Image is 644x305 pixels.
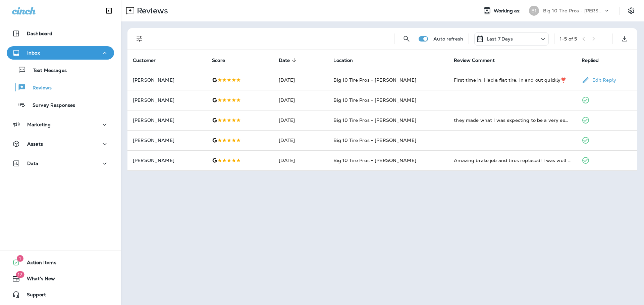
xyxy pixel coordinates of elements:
button: Survey Responses [7,98,114,112]
span: Replied [582,57,608,63]
button: Dashboard [7,27,114,40]
span: 1 [17,255,23,262]
button: Export as CSV [618,32,631,46]
p: [PERSON_NAME] [133,118,201,123]
button: Assets [7,137,114,151]
button: Support [7,288,114,301]
span: Replied [582,58,599,63]
span: Location [333,57,362,63]
p: Dashboard [27,31,52,36]
div: 1 - 5 of 5 [560,36,577,42]
div: Amazing brake job and tires replaced! I was well aware my brakes were ROUGH and had been expectin... [454,157,571,164]
span: Big 10 Tire Pros - [PERSON_NAME] [333,117,416,123]
span: Working as: [494,8,522,14]
button: Inbox [7,46,114,60]
p: Assets [27,141,43,147]
div: they made what I was expecting to be a very expensive process as pleasant as possible and much mo... [454,117,571,124]
span: Date [279,58,290,63]
span: Big 10 Tire Pros - [PERSON_NAME] [333,77,416,83]
p: Data [27,161,39,166]
button: Settings [625,5,637,17]
button: Search Reviews [400,32,413,46]
button: Collapse Sidebar [100,4,118,17]
p: Last 7 Days [487,36,513,42]
span: Support [20,292,46,300]
td: [DATE] [273,110,328,130]
p: [PERSON_NAME] [133,97,201,103]
p: Inbox [27,50,40,56]
button: 1Action Items [7,256,114,269]
button: Marketing [7,118,114,131]
p: Marketing [27,122,51,127]
p: Reviews [26,85,52,91]
p: Big 10 Tire Pros - [PERSON_NAME] [543,8,603,13]
span: Big 10 Tire Pros - [PERSON_NAME] [333,97,416,103]
button: Reviews [7,80,114,94]
td: [DATE] [273,70,328,90]
span: Action Items [20,260,56,268]
span: What's New [20,276,55,284]
span: Big 10 Tire Pros - [PERSON_NAME] [333,157,416,163]
span: Score [212,58,225,63]
button: Data [7,157,114,170]
td: [DATE] [273,90,328,110]
p: Reviews [134,6,168,16]
button: 17What's New [7,272,114,285]
div: First time in. Had a flat tire. In and out quickly❣️ [454,77,571,83]
button: Text Messages [7,63,114,77]
span: Location [333,58,353,63]
p: Edit Reply [590,77,616,83]
p: Text Messages [26,68,67,74]
p: [PERSON_NAME] [133,158,201,163]
span: Big 10 Tire Pros - [PERSON_NAME] [333,137,416,143]
span: Date [279,57,299,63]
span: 17 [16,271,24,278]
span: Review Comment [454,57,503,63]
p: [PERSON_NAME] [133,77,201,83]
span: Customer [133,57,164,63]
p: Auto refresh [433,36,463,42]
p: Survey Responses [26,102,75,109]
div: B1 [529,6,539,16]
span: Customer [133,58,156,63]
td: [DATE] [273,130,328,150]
span: Review Comment [454,58,495,63]
span: Score [212,57,234,63]
p: [PERSON_NAME] [133,138,201,143]
button: Filters [133,32,146,46]
td: [DATE] [273,150,328,170]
